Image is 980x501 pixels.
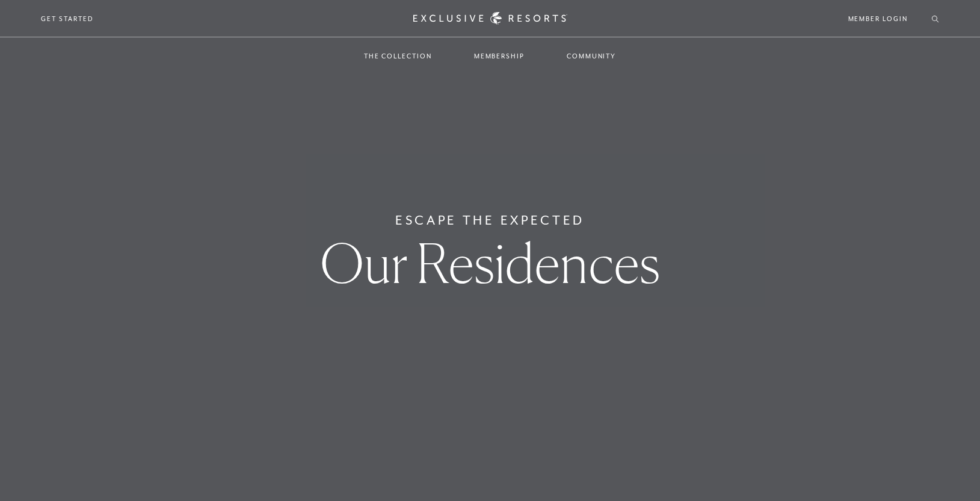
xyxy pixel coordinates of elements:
h6: Escape The Expected [395,211,585,230]
a: Community [555,39,628,73]
a: Member Login [848,13,908,24]
a: Membership [462,39,537,73]
a: Get Started [41,13,93,24]
h1: Our Residences [320,236,660,290]
a: The Collection [352,39,444,73]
